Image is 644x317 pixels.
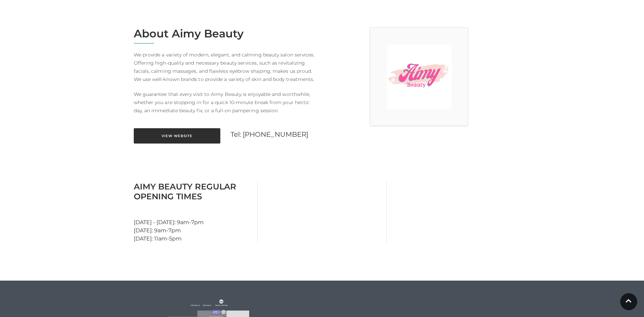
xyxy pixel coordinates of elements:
h3: Aimy Beauty Regular Opening Times [134,182,252,201]
h2: About Aimy Beauty [134,27,317,40]
a: Tel: [PHONE_NUMBER] [231,130,309,138]
p: We guarantee that every visit to Aimy Beauty is enjoyable and worthwhile, whether you are stoppin... [134,90,317,115]
a: View Website [134,128,220,144]
p: We provide a variety of modern, elegant, and calming beauty salon services. Offering high-quality... [134,51,317,83]
div: [DATE] - [DATE]: 9am-7pm [DATE]: 9am-7pm [DATE]: 11am-5pm [129,182,258,243]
